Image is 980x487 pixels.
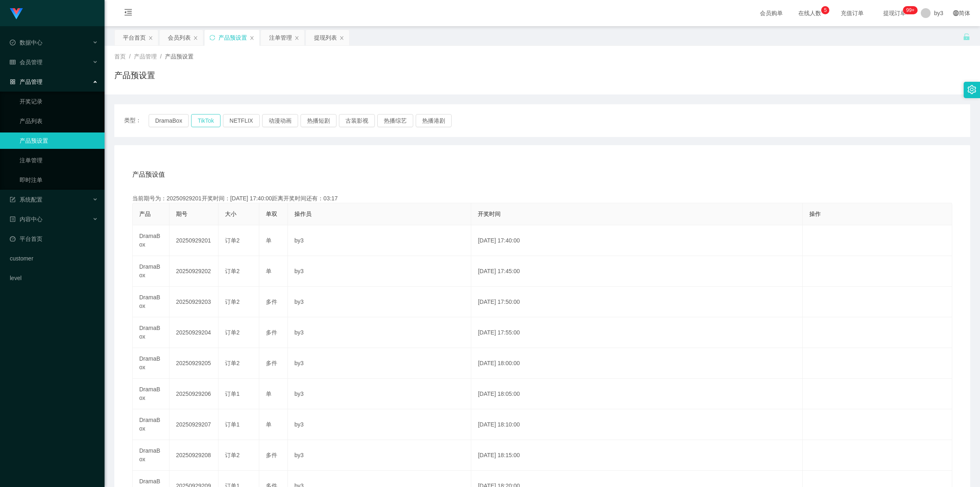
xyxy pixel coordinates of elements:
[314,30,337,45] div: 提现列表
[225,329,240,336] span: 订单2
[133,348,169,379] td: DramaBox
[20,113,98,129] a: 产品列表
[10,270,98,286] a: level
[266,237,272,244] span: 单
[294,211,312,217] span: 操作员
[133,379,169,409] td: DramaBox
[478,211,501,217] span: 开奖时间
[471,440,803,471] td: [DATE] 18:15:00
[416,114,452,127] button: 热播港剧
[169,225,218,256] td: 20250929201
[10,59,42,65] span: 会员管理
[225,421,240,428] span: 订单1
[133,225,169,256] td: DramaBox
[191,114,220,127] button: TikTok
[114,53,126,60] span: 首页
[160,53,162,60] span: /
[339,114,375,127] button: 古装影视
[266,452,277,458] span: 多件
[294,36,299,40] i: 图标: close
[10,39,42,46] span: 数据中心
[10,79,16,85] i: 图标: appstore-o
[209,35,215,40] i: 图标: sync
[879,10,910,16] span: 提现订单
[129,53,131,60] span: /
[339,36,344,40] i: 图标: close
[133,287,169,317] td: DramaBox
[169,317,218,348] td: 20250929204
[288,440,471,471] td: by3
[288,348,471,379] td: by3
[133,440,169,471] td: DramaBox
[10,40,16,45] i: 图标: check-circle-o
[169,287,218,317] td: 20250929203
[132,170,165,180] span: 产品预设值
[10,59,16,65] i: 图标: table
[471,348,803,379] td: [DATE] 18:00:00
[288,225,471,256] td: by3
[266,268,272,274] span: 单
[471,225,803,256] td: [DATE] 17:40:00
[133,409,169,440] td: DramaBox
[266,329,277,336] span: 多件
[266,298,277,305] span: 多件
[288,379,471,409] td: by3
[168,30,191,45] div: 会员列表
[288,287,471,317] td: by3
[471,287,803,317] td: [DATE] 17:50:00
[149,114,189,127] button: DramaBox
[262,114,298,127] button: 动漫动画
[20,132,98,149] a: 产品预设置
[134,53,157,60] span: 产品管理
[10,8,23,20] img: logo.9652507e.png
[266,211,277,217] span: 单双
[20,152,98,168] a: 注单管理
[377,114,413,127] button: 热播综艺
[225,298,240,305] span: 订单2
[288,317,471,348] td: by3
[124,114,149,127] span: 类型：
[169,256,218,287] td: 20250929202
[953,10,959,16] i: 图标: global
[10,197,16,202] i: 图标: form
[218,30,247,45] div: 产品预设置
[169,440,218,471] td: 20250929208
[266,390,272,397] span: 单
[223,114,260,127] button: NETFLIX
[471,317,803,348] td: [DATE] 17:55:00
[176,211,187,217] span: 期号
[193,36,198,40] i: 图标: close
[266,421,272,428] span: 单
[824,6,827,14] p: 5
[837,10,868,16] span: 充值订单
[133,256,169,287] td: DramaBox
[288,256,471,287] td: by3
[114,0,142,27] i: 图标: menu-fold
[225,452,240,458] span: 订单2
[471,409,803,440] td: [DATE] 18:10:00
[10,250,98,267] a: customer
[123,30,146,45] div: 平台首页
[139,211,151,217] span: 产品
[10,231,98,247] a: 图标: dashboard平台首页
[20,93,98,110] a: 开奖记录
[10,216,16,222] i: 图标: profile
[301,114,336,127] button: 热播短剧
[225,390,240,397] span: 订单1
[20,172,98,188] a: 即时注单
[114,69,155,81] h1: 产品预设置
[225,211,236,217] span: 大小
[471,379,803,409] td: [DATE] 18:05:00
[165,53,194,60] span: 产品预设置
[903,6,918,14] sup: 334
[10,216,42,222] span: 内容中心
[10,79,42,85] span: 产品管理
[132,194,952,203] div: 当前期号为：20250929201开奖时间：[DATE] 17:40:00距离开奖时间还有：03:17
[133,317,169,348] td: DramaBox
[249,36,254,40] i: 图标: close
[225,360,240,366] span: 订单2
[288,409,471,440] td: by3
[269,30,292,45] div: 注单管理
[809,211,821,217] span: 操作
[10,196,42,203] span: 系统配置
